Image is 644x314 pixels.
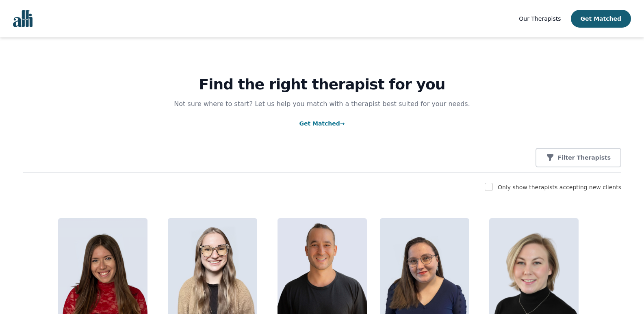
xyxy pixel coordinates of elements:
img: alli logo [13,10,33,27]
button: Get Matched [571,10,631,28]
span: Our Therapists [519,15,561,22]
span: → [340,120,345,127]
label: Only show therapists accepting new clients [498,184,621,191]
button: Filter Therapists [536,148,621,167]
a: Get Matched [299,120,345,127]
p: Not sure where to start? Let us help you match with a therapist best suited for your needs. [166,99,478,109]
a: Our Therapists [519,14,561,24]
h1: Find the right therapist for you [23,76,621,93]
p: Filter Therapists [557,154,611,162]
